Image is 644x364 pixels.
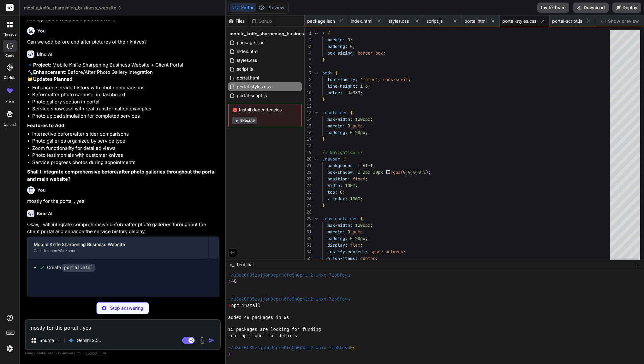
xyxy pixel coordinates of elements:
span: body [322,70,332,76]
img: Gemini 2.5 flash [68,337,74,343]
span: package.json [236,39,265,46]
span: script.js [236,65,253,73]
div: 16 [305,129,312,136]
span: max-width: [327,116,353,122]
p: Gemini 2.5.. [77,337,101,343]
label: Upload [4,122,16,127]
div: Click to collapse the range. [312,109,320,116]
span: ; [360,90,363,96]
span: ~/u3uk0f35zsjjbn9cprh6fq9h0p4tm2-wnxx-7zp8foyw [228,345,350,351]
button: Execute [232,117,257,124]
span: ~/u3uk0f35zsjjbn9cprh6fq9h0p4tm2-wnxx-7zp8foyw [228,273,350,279]
span: ; [365,130,368,135]
li: Photo gallery section in portal [32,98,219,106]
span: script.js [426,18,443,24]
span: , [416,169,418,175]
span: ; [353,44,355,49]
div: 7 [305,70,312,76]
span: ; [355,183,358,188]
span: 1000 [350,196,360,202]
span: 1200px [355,222,370,228]
span: >_ [230,261,234,268]
code: portal.html [62,264,95,272]
span: display: [327,242,348,248]
span: .container [322,110,348,115]
span: 'Inter' [360,77,378,82]
span: max-width: [327,222,353,228]
button: Download [573,3,609,13]
span: padding: [327,44,348,49]
div: Files [226,18,249,24]
div: 9 [305,83,312,90]
span: index.html [351,18,372,24]
p: Source [39,337,54,343]
div: Create [47,264,95,271]
span: { [350,110,353,115]
li: Zoom functionality for detailed views [32,145,219,152]
img: Pick Models [56,338,61,343]
span: , [378,77,380,82]
span: font-family: [327,77,358,82]
div: 23 [305,176,312,182]
span: Terminal [236,261,253,268]
label: GitHub [4,75,15,80]
div: 25 [305,189,312,196]
span: #333 [350,90,360,96]
span: 20px [355,130,365,135]
span: .nav-container [322,216,358,221]
h6: You [37,28,46,34]
span: ; [363,229,365,235]
span: portal-styles.css [502,18,536,24]
span: 1200px [355,116,370,122]
button: Editor [230,3,256,12]
span: styles.css [389,18,409,24]
span: ; [373,163,375,168]
span: npm install [231,303,260,309]
div: 19 [305,149,312,156]
button: Mobile Knife Sharpening Business WebsiteClick to open Workbench [27,237,209,258]
strong: Features to Add [27,122,64,128]
div: 26 [305,196,312,202]
span: } [322,57,325,62]
label: threads [3,32,16,37]
div: 33 [305,242,312,249]
span: 1.6 [360,83,368,89]
p: Always double-check its answers. Your in Bind [25,350,221,356]
span: { [335,70,337,76]
span: { [360,216,363,221]
div: 28 [305,209,312,215]
span: ; [408,77,411,82]
p: Can we add before and after pictures of their knives? [27,38,219,46]
span: 10px [373,169,383,175]
div: 11 [305,96,312,103]
h6: Bind AI [37,51,52,57]
img: icon [208,337,215,343]
span: privacy [85,351,96,355]
button: Preview [256,3,287,12]
div: 17 [305,136,312,143]
span: space-between [370,249,403,255]
span: run `npm fund` for details [228,333,297,339]
div: 24 [305,182,312,189]
span: 0 [348,229,350,235]
div: 35 [305,255,312,262]
span: center [360,255,375,261]
span: ( [401,169,403,175]
div: 2 [305,37,312,43]
button: Invite Team [537,3,569,13]
p: mostly for the portal , yes [27,198,219,205]
strong: Enhancement [33,69,65,75]
p: : [27,122,219,129]
span: z-index: [327,196,348,202]
div: 15 [305,123,312,129]
span: box-shadow: [327,169,355,175]
li: Service showcase with real transformation examples [32,105,219,113]
span: width: [327,183,343,188]
span: portal.html [464,18,486,24]
span: border-box [358,50,383,56]
div: 31 [305,229,312,235]
div: 3 [305,43,312,50]
span: ; [360,242,363,248]
span: box-sizing: [327,50,355,56]
span: ; [360,196,363,202]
